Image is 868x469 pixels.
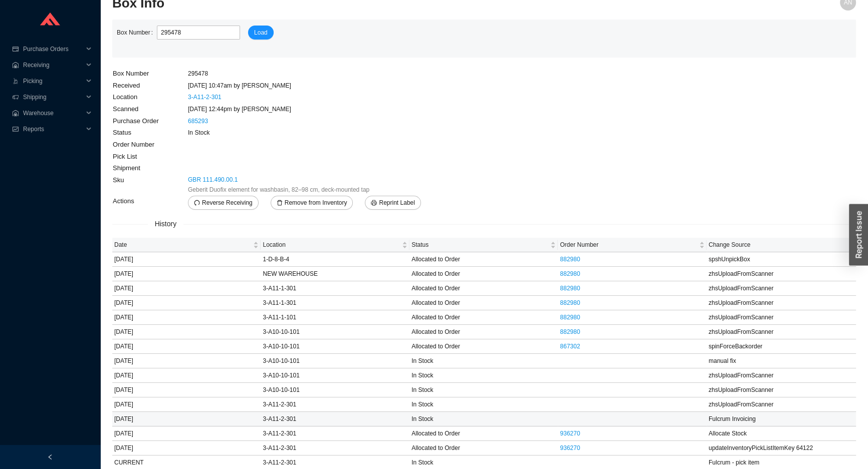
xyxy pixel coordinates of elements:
td: In Stock [409,368,558,383]
td: In Stock [409,354,558,368]
a: 882980 [560,256,580,263]
td: zhsUploadFromScanner [707,281,856,296]
label: Box Number [117,26,157,40]
td: [DATE] [112,412,261,426]
td: 295478 [187,68,433,80]
a: 685293 [188,118,208,125]
td: [DATE] 12:44pm by [PERSON_NAME] [187,103,433,115]
td: zhsUploadFromScanner [707,310,856,325]
td: [DATE] [112,267,261,281]
span: Load [254,28,268,38]
th: Change Source sortable [707,238,856,252]
td: 3-A11-1-101 [261,310,409,325]
td: Sku [112,174,187,195]
td: Allocated to Order [409,252,558,267]
button: printerReprint Label [365,196,420,210]
a: 882980 [560,328,580,335]
span: Warehouse [23,105,83,121]
td: [DATE] [112,310,261,325]
td: zhsUploadFromScanner [707,325,856,339]
span: fund [12,126,19,132]
span: Receiving [23,57,83,73]
td: [DATE] [112,325,261,339]
td: [DATE] [112,397,261,412]
td: [DATE] [112,354,261,368]
td: 3-A11-1-301 [261,281,409,296]
span: Status [411,240,548,250]
td: Allocated to Order [409,426,558,441]
span: Geberit Duofix element for washbasin, 82–98 cm, deck-mounted tap [188,185,369,195]
td: Received [112,80,187,92]
td: 3-A11-2-301 [261,441,409,455]
span: credit-card [12,46,19,52]
td: In Stock [409,412,558,426]
span: Location [263,240,400,250]
td: Actions [112,195,187,210]
td: Purchase Order [112,115,187,127]
td: spinForceBackorder [707,339,856,354]
td: Allocated to Order [409,339,558,354]
a: 936270 [560,430,580,437]
td: 3-A10-10-101 [261,368,409,383]
span: undo [194,200,200,207]
a: 882980 [560,285,580,292]
a: 882980 [560,299,580,306]
td: Allocated to Order [409,267,558,281]
td: 3-A10-10-101 [261,383,409,397]
td: [DATE] [112,281,261,296]
a: 936270 [560,444,580,451]
a: 882980 [560,270,580,277]
td: 3-A10-10-101 [261,325,409,339]
span: delete [277,200,283,207]
td: Location [112,91,187,103]
td: Allocated to Order [409,441,558,455]
th: Status sortable [409,238,558,252]
td: zhsUploadFromScanner [707,368,856,383]
span: Picking [23,73,83,89]
td: NEW WAREHOUSE [261,267,409,281]
td: [DATE] [112,441,261,455]
td: Fulcrum Invoicing [707,412,856,426]
td: Allocate Stock [707,426,856,441]
td: In Stock [409,383,558,397]
td: Scanned [112,103,187,115]
td: 3-A11-2-301 [261,412,409,426]
td: Shipment [112,162,187,174]
th: Date sortable [112,238,261,252]
button: deleteRemove from Inventory [271,196,353,210]
a: GBR 111.490.00.1 [188,175,238,185]
span: Date [114,240,251,250]
td: In Stock [187,127,433,139]
th: Location sortable [261,238,409,252]
th: Order Number sortable [558,238,706,252]
td: [DATE] [112,383,261,397]
td: [DATE] [112,426,261,441]
td: [DATE] 10:47am by [PERSON_NAME] [187,80,433,92]
span: left [47,454,53,460]
span: Reverse Receiving [202,198,253,208]
span: Shipping [23,89,83,105]
td: 3-A10-10-101 [261,339,409,354]
button: undoReverse Receiving [188,196,259,210]
td: In Stock [409,397,558,412]
td: zhsUploadFromScanner [707,267,856,281]
td: [DATE] [112,339,261,354]
span: Reprint Label [379,198,414,208]
td: zhsUploadFromScanner [707,296,856,310]
td: 3-A11-1-301 [261,296,409,310]
td: manual fix [707,354,856,368]
a: 867302 [560,343,580,350]
span: Reports [23,121,83,137]
td: Status [112,127,187,139]
a: 882980 [560,314,580,321]
span: printer [371,200,377,207]
span: Purchase Orders [23,41,83,57]
span: Order Number [560,240,697,250]
td: Allocated to Order [409,325,558,339]
td: 3-A11-2-301 [261,426,409,441]
td: [DATE] [112,296,261,310]
span: History [148,218,184,230]
td: zhsUploadFromScanner [707,383,856,397]
td: [DATE] [112,368,261,383]
td: Box Number [112,68,187,80]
